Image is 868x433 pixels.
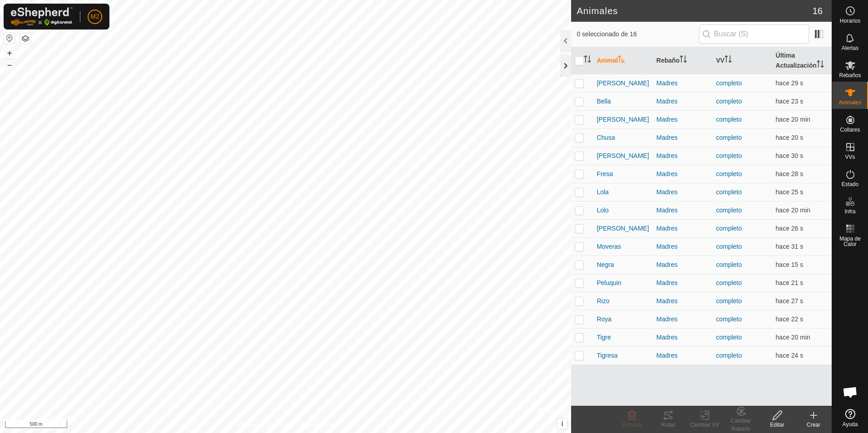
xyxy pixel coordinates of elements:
a: completo [716,334,742,341]
span: Rizo [597,296,609,306]
span: VVs [845,154,855,160]
div: Rutas [650,421,686,429]
a: Política de Privacidad [239,421,291,429]
span: 9 sept 2025, 9:45 [776,315,804,323]
div: Madres [656,79,709,88]
div: Madres [656,133,709,143]
th: Rebaño [653,47,712,74]
span: [PERSON_NAME] [597,115,649,124]
span: Infra [844,209,855,214]
span: Collares [840,127,860,133]
div: Editar [759,421,795,429]
div: Madres [656,224,709,233]
div: Madres [656,333,709,342]
span: Horarios [840,18,860,24]
p-sorticon: Activar para ordenar [618,57,625,64]
div: Madres [656,169,709,179]
span: Peluquin [597,278,621,288]
span: 9 sept 2025, 9:45 [776,225,804,232]
span: [PERSON_NAME] [597,79,649,88]
a: completo [716,352,742,359]
button: + [4,48,15,59]
img: Logo Gallagher [11,7,73,26]
span: Tigresa [597,351,617,360]
span: 9 sept 2025, 9:25 [776,334,810,341]
a: Ayuda [832,405,868,431]
a: completo [716,116,742,123]
div: Madres [656,187,709,197]
a: Contáctenos [302,421,332,429]
a: completo [716,207,742,214]
div: Crear [795,421,832,429]
a: completo [716,152,742,159]
span: Alertas [842,45,858,51]
span: Ayuda [843,422,858,427]
span: 9 sept 2025, 9:45 [776,243,804,250]
span: Chusa [597,133,615,143]
div: Madres [656,351,709,360]
span: 16 [813,4,823,18]
th: Animal [593,47,652,74]
a: completo [716,170,742,177]
th: VV [712,47,772,74]
span: [PERSON_NAME] [597,151,649,161]
button: Capas del Mapa [20,33,31,44]
span: Eliminar [622,422,641,428]
div: Madres [656,242,709,251]
p-sorticon: Activar para ordenar [680,57,687,64]
p-sorticon: Activar para ordenar [584,57,591,64]
span: Lola [597,187,608,197]
span: 9 sept 2025, 9:45 [776,134,804,141]
a: completo [716,297,742,305]
input: Buscar (S) [699,25,809,44]
span: 9 sept 2025, 9:25 [776,207,810,214]
a: completo [716,225,742,232]
span: Negra [597,260,614,270]
span: i [561,420,563,428]
span: Moveras [597,242,621,251]
span: 9 sept 2025, 9:45 [776,352,804,359]
button: – [4,59,15,70]
span: M2 [90,12,99,21]
span: Estado [842,182,858,187]
span: 9 sept 2025, 9:25 [776,116,810,123]
span: Lolo [597,206,608,215]
div: Madres [656,260,709,270]
div: Cambiar Rebaño [723,417,759,433]
span: 9 sept 2025, 9:45 [776,279,804,286]
div: Madres [656,206,709,215]
span: Tigre [597,333,611,342]
button: i [557,419,567,429]
span: Animales [839,100,861,105]
span: 9 sept 2025, 9:45 [776,188,804,196]
a: completo [716,98,742,105]
a: completo [716,134,742,141]
div: Madres [656,315,709,324]
button: Restablecer Mapa [4,33,15,44]
span: 9 sept 2025, 9:45 [776,297,804,305]
a: completo [716,279,742,286]
p-sorticon: Activar para ordenar [725,57,732,64]
span: 9 sept 2025, 9:45 [776,98,804,105]
span: 0 seleccionado de 16 [577,30,699,39]
span: 9 sept 2025, 9:45 [776,170,804,177]
a: completo [716,261,742,268]
span: Fresa [597,169,613,179]
th: Última Actualización [772,47,832,74]
a: completo [716,79,742,87]
p-sorticon: Activar para ordenar [817,62,824,69]
a: completo [716,243,742,250]
div: Madres [656,151,709,161]
span: [PERSON_NAME] [597,224,649,233]
div: Madres [656,97,709,106]
div: Cambiar VV [686,421,723,429]
span: 9 sept 2025, 9:45 [776,261,804,268]
a: completo [716,188,742,196]
span: Mapa de Calor [834,236,866,247]
span: Rebaños [839,73,861,78]
a: completo [716,315,742,323]
span: Roya [597,315,612,324]
span: 9 sept 2025, 9:45 [776,79,804,87]
span: Bella [597,97,611,106]
div: Madres [656,278,709,288]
